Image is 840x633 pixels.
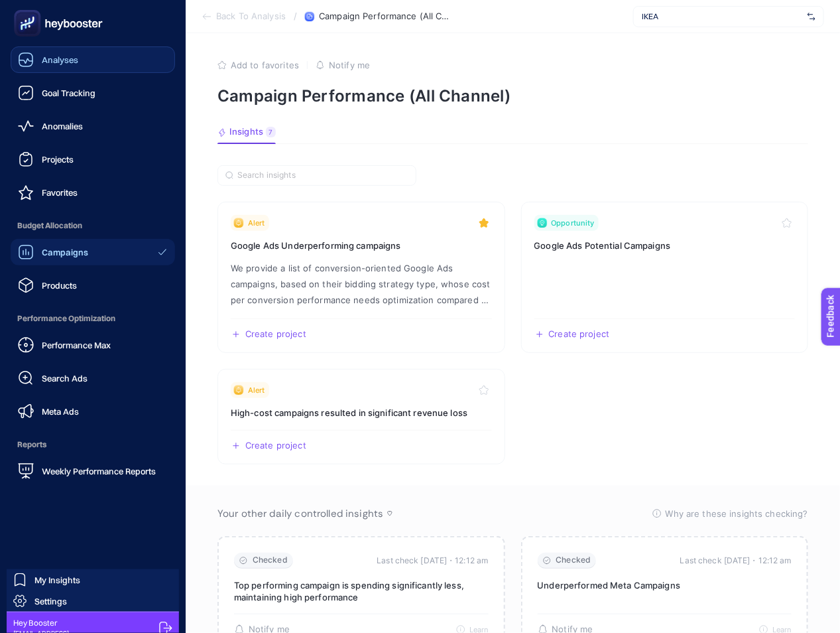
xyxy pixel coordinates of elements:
span: Why are these insights checking? [666,507,808,520]
span: Analyses [42,54,78,65]
span: Anomalies [42,121,83,131]
span: Campaign Performance (All Channel) [319,11,451,22]
span: Hey Booster [13,618,69,628]
button: Add to favorites [217,60,299,70]
a: Performance Max [11,332,175,358]
span: Alert [248,218,265,228]
button: Toggle favorite [779,215,795,231]
a: View insight titled We provide a list of conversion-oriented Google Ads campaigns, based on their... [217,202,505,353]
span: Projects [42,154,74,165]
button: Toggle favorite [476,382,492,398]
a: Anomalies [11,113,175,139]
section: Insight Packages [217,202,808,464]
img: svg%3e [808,10,815,23]
button: Create a new project based on this insight [231,441,306,451]
h3: Insight title [534,239,796,252]
p: Campaign Performance (All Channel) [217,86,808,105]
span: Create project [245,441,306,451]
span: Search Ads [42,373,88,384]
button: Notify me [316,60,370,70]
time: Last check [DATE]・12:12 am [680,554,792,567]
span: Notify me [329,60,370,70]
span: Checked [556,555,591,565]
span: Settings [34,596,67,606]
a: Settings [7,591,179,612]
a: Favorites [11,179,175,206]
span: Products [42,280,77,291]
span: Create project [245,329,306,340]
span: Weekly Performance Reports [42,466,156,476]
a: View insight titled [217,369,505,464]
a: Analyses [11,46,175,73]
span: Performance Optimization [11,305,175,332]
span: / [294,11,297,21]
span: Your other daily controlled insights [217,507,383,520]
a: View insight titled [521,202,809,353]
span: Favorites [42,187,78,198]
span: Performance Max [42,340,111,350]
button: Create a new project based on this insight [231,329,306,340]
span: Create project [549,329,610,340]
h3: Insight title [231,406,492,419]
p: Top performing campaign is spending significantly less, maintaining high performance [234,579,489,603]
span: Feedback [8,4,50,15]
div: 7 [266,127,276,137]
span: Back To Analysis [216,11,286,22]
button: Create a new project based on this insight [534,329,610,340]
span: Goal Tracking [42,88,95,98]
a: Meta Ads [11,398,175,425]
span: Budget Allocation [11,212,175,239]
h3: Insight title [231,239,492,252]
a: Weekly Performance Reports [11,458,175,484]
a: My Insights [7,569,179,591]
span: Opportunity [552,218,595,228]
p: Underperformed Meta Campaigns [538,579,792,591]
a: Products [11,272,175,299]
a: Campaigns [11,239,175,265]
time: Last check [DATE]・12:12 am [377,554,488,567]
span: IKEA [642,11,802,22]
span: Campaigns [42,247,88,257]
a: Projects [11,146,175,173]
span: Insights [229,127,263,137]
span: Alert [248,385,265,395]
p: Insight description [231,260,492,308]
span: Reports [11,431,175,458]
span: My Insights [34,575,80,585]
a: Search Ads [11,365,175,391]
span: Add to favorites [231,60,299,70]
input: Search [237,171,408,180]
a: Goal Tracking [11,80,175,106]
span: Checked [253,555,288,565]
button: Toggle favorite [476,215,492,231]
span: Meta Ads [42,406,79,417]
